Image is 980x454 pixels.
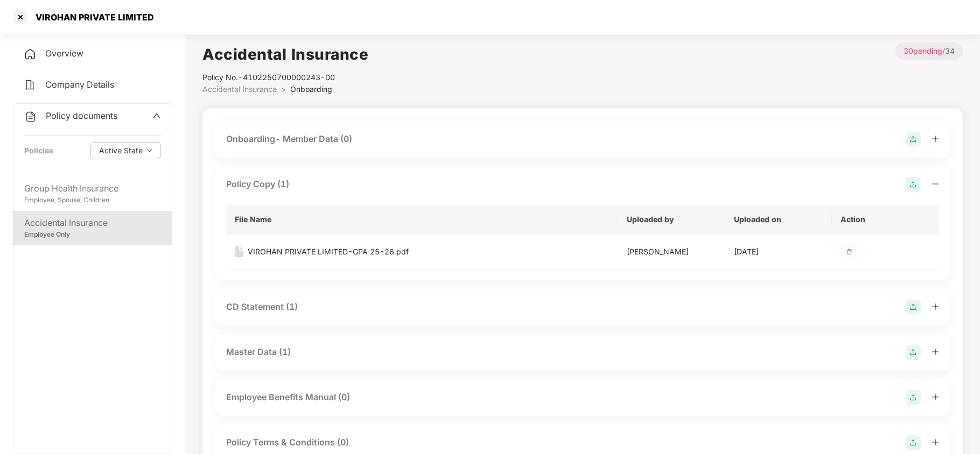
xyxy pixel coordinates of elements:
[832,205,939,235] th: Action
[906,177,921,192] img: svg+xml;base64,PHN2ZyB4bWxucz0iaHR0cDovL3d3dy53My5vcmcvMjAwMC9zdmciIHdpZHRoPSIyOCIgaGVpZ2h0PSIyOC...
[932,348,939,356] span: plus
[932,135,939,143] span: plus
[24,145,53,157] div: Policies
[226,391,350,404] div: Employee Benefits Manual (0)
[906,390,921,405] img: svg+xml;base64,PHN2ZyB4bWxucz0iaHR0cDovL3d3dy53My5vcmcvMjAwMC9zdmciIHdpZHRoPSIyOCIgaGVpZ2h0PSIyOC...
[226,178,289,191] div: Policy Copy (1)
[29,12,154,23] div: VIROHAN PRIVATE LIMITED
[618,205,725,235] th: Uploaded by
[202,84,277,94] span: Accidental Insurance
[152,111,161,120] span: up
[627,246,717,258] div: [PERSON_NAME]
[24,230,161,240] div: Employee Only
[235,246,243,257] img: svg+xml;base64,PHN2ZyB4bWxucz0iaHR0cDovL3d3dy53My5vcmcvMjAwMC9zdmciIHdpZHRoPSIxNiIgaGVpZ2h0PSIyMC...
[906,132,921,147] img: svg+xml;base64,PHN2ZyB4bWxucz0iaHR0cDovL3d3dy53My5vcmcvMjAwMC9zdmciIHdpZHRoPSIyOCIgaGVpZ2h0PSIyOC...
[226,132,352,146] div: Onboarding- Member Data (0)
[24,79,37,91] img: svg+xml;base64,PHN2ZyB4bWxucz0iaHR0cDovL3d3dy53My5vcmcvMjAwMC9zdmciIHdpZHRoPSIyNCIgaGVpZ2h0PSIyNC...
[202,42,368,66] h1: Accidental Insurance
[904,46,942,55] span: 30 pending
[906,345,921,360] img: svg+xml;base64,PHN2ZyB4bWxucz0iaHR0cDovL3d3dy53My5vcmcvMjAwMC9zdmciIHdpZHRoPSIyOCIgaGVpZ2h0PSIyOC...
[906,435,921,450] img: svg+xml;base64,PHN2ZyB4bWxucz0iaHR0cDovL3d3dy53My5vcmcvMjAwMC9zdmciIHdpZHRoPSIyOCIgaGVpZ2h0PSIyOC...
[932,303,939,310] span: plus
[226,436,349,449] div: Policy Terms & Conditions (0)
[226,205,618,235] th: File Name
[226,345,291,359] div: Master Data (1)
[725,205,832,235] th: Uploaded on
[99,145,143,157] span: Active State
[202,72,368,83] div: Policy No.- 4102250700000243-00
[841,243,858,260] img: svg+xml;base64,PHN2ZyB4bWxucz0iaHR0cDovL3d3dy53My5vcmcvMjAwMC9zdmciIHdpZHRoPSIzMiIgaGVpZ2h0PSIzMi...
[46,110,117,121] span: Policy documents
[45,79,114,90] span: Company Details
[734,246,824,258] div: [DATE]
[24,216,161,230] div: Accidental Insurance
[24,195,161,205] div: Employee, Spouse, Children
[24,182,161,195] div: Group Health Insurance
[226,300,298,314] div: CD Statement (1)
[906,300,921,315] img: svg+xml;base64,PHN2ZyB4bWxucz0iaHR0cDovL3d3dy53My5vcmcvMjAwMC9zdmciIHdpZHRoPSIyOCIgaGVpZ2h0PSIyOC...
[932,180,939,188] span: minus
[281,84,286,94] span: >
[932,438,939,446] span: plus
[45,48,83,59] span: Overview
[290,84,332,94] span: Onboarding
[932,393,939,401] span: plus
[24,48,37,61] img: svg+xml;base64,PHN2ZyB4bWxucz0iaHR0cDovL3d3dy53My5vcmcvMjAwMC9zdmciIHdpZHRoPSIyNCIgaGVpZ2h0PSIyNC...
[248,246,409,258] div: VIROHAN PRIVATE LIMITED-GPA 25-26.pdf
[895,42,963,60] p: / 34
[147,148,152,154] span: down
[24,110,37,123] img: svg+xml;base64,PHN2ZyB4bWxucz0iaHR0cDovL3d3dy53My5vcmcvMjAwMC9zdmciIHdpZHRoPSIyNCIgaGVpZ2h0PSIyNC...
[90,142,161,159] button: Active Statedown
